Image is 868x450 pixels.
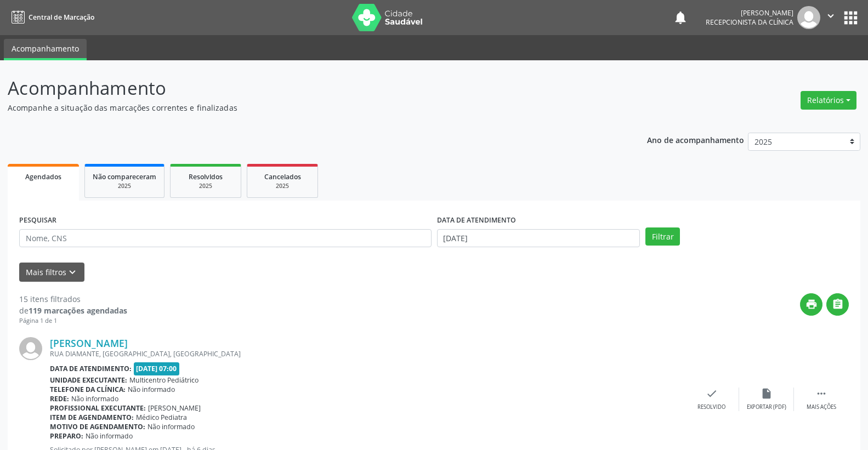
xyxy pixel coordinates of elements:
[50,337,128,349] a: [PERSON_NAME]
[645,227,680,246] button: Filtrar
[71,394,118,403] span: Não informado
[697,403,725,411] div: Resolvido
[134,362,180,375] span: [DATE] 07:00
[815,388,827,400] i: 
[50,413,134,422] b: Item de agendamento:
[805,298,818,310] i: print
[807,403,836,411] div: Mais ações
[797,6,820,29] img: img
[86,431,133,441] span: Não informado
[19,316,127,326] div: Página 1 de 1
[189,172,223,181] span: Resolvidos
[801,91,856,110] button: Relatórios
[264,172,301,181] span: Cancelados
[761,388,773,400] i: insert_drive_file
[8,102,605,113] p: Acompanhe a situação das marcações correntes e finalizadas
[673,10,688,25] button: notifications
[178,182,233,190] div: 2025
[19,212,56,229] label: PESQUISAR
[647,133,744,146] p: Ano de acompanhamento
[8,8,94,26] a: Central de Marcação
[747,403,786,411] div: Exportar (PDF)
[706,8,793,18] div: [PERSON_NAME]
[832,298,844,310] i: 
[50,394,69,403] b: Rede:
[50,375,127,385] b: Unidade executante:
[19,337,42,360] img: img
[136,413,187,422] span: Médico Pediatra
[148,403,201,413] span: [PERSON_NAME]
[147,422,195,431] span: Não informado
[825,10,837,22] i: 
[29,13,94,22] span: Central de Marcação
[800,293,822,316] button: print
[50,403,146,413] b: Profissional executante:
[128,385,175,394] span: Não informado
[50,349,684,358] div: RUA DIAMANTE, [GEOGRAPHIC_DATA], [GEOGRAPHIC_DATA]
[19,229,432,248] input: Nome, CNS
[66,266,78,278] i: keyboard_arrow_down
[29,305,127,316] strong: 119 marcações agendadas
[706,388,718,400] i: check
[50,431,83,441] b: Preparo:
[8,75,605,102] p: Acompanhamento
[4,39,87,60] a: Acompanhamento
[437,229,640,248] input: Selecione um intervalo
[93,182,156,190] div: 2025
[50,385,126,394] b: Telefone da clínica:
[19,305,127,316] div: de
[93,172,156,181] span: Não compareceram
[50,364,132,373] b: Data de atendimento:
[129,375,198,385] span: Multicentro Pediátrico
[437,212,516,229] label: DATA DE ATENDIMENTO
[50,422,145,431] b: Motivo de agendamento:
[706,18,793,27] span: Recepcionista da clínica
[820,6,841,29] button: 
[19,293,127,305] div: 15 itens filtrados
[19,263,84,282] button: Mais filtroskeyboard_arrow_down
[25,172,61,181] span: Agendados
[255,182,310,190] div: 2025
[826,293,849,316] button: 
[841,8,860,27] button: apps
